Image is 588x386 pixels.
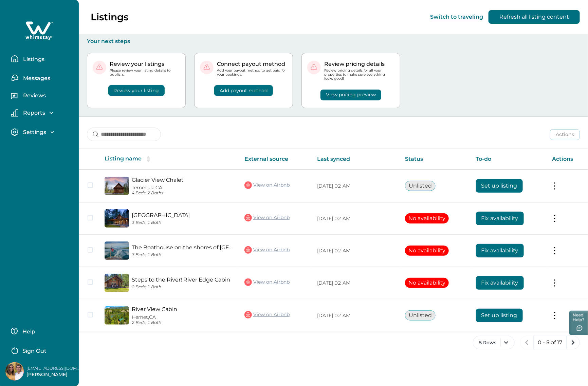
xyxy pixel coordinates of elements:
[476,244,524,257] button: Fix availability
[87,38,580,45] p: Your next steps
[244,310,290,319] a: View on Airbnb
[244,213,290,222] a: View on Airbnb
[405,246,449,256] button: No availability
[489,10,580,24] button: Refresh all listing content
[132,244,234,251] a: The Boathouse on the shores of [GEOGRAPHIC_DATA][PERSON_NAME]
[105,177,129,195] img: propertyImage_Glacier View Chalet
[430,14,483,20] button: Switch to traveling
[317,215,394,222] p: [DATE] 02 AM
[132,212,234,218] a: [GEOGRAPHIC_DATA]
[26,365,81,372] p: [EMAIL_ADDRESS][DOMAIN_NAME]
[11,71,73,84] button: Messages
[20,328,35,335] p: Help
[21,56,44,63] p: Listings
[533,336,567,349] button: 0 - 5 of 17
[405,213,449,224] button: No availability
[105,274,129,292] img: propertyImage_Steps to the River! River Edge Cabin
[11,128,73,136] button: Settings
[324,69,394,81] p: Review pricing details for all your properties to make sure everything looks good!
[214,85,273,96] button: Add payout method
[132,306,234,312] a: River View Cabin
[22,348,47,354] p: Sign Out
[317,280,394,287] p: [DATE] 02 AM
[132,220,234,225] p: 3 Beds, 1 Bath
[547,149,588,170] th: Actions
[105,209,129,228] img: propertyImage_West Glacier Adobe House
[132,285,234,290] p: 2 Beds, 1 Bath
[217,61,287,67] p: Connect payout method
[476,276,524,290] button: Fix availability
[324,61,394,67] p: Review pricing details
[142,156,155,162] button: sorting
[244,278,290,287] a: View on Airbnb
[566,336,580,349] button: next page
[108,85,165,96] button: Review your listing
[538,339,562,346] p: 0 - 5 of 17
[11,109,73,117] button: Reports
[520,336,534,349] button: previous page
[26,371,81,378] p: [PERSON_NAME]
[11,52,73,65] button: Listings
[217,69,287,77] p: Add your payout method to get paid for your bookings.
[132,177,234,183] a: Glacier View Chalet
[476,179,523,193] button: Set up listing
[5,362,24,381] img: Whimstay Host
[312,149,400,170] th: Last synced
[317,183,394,190] p: [DATE] 02 AM
[21,75,50,82] p: Messages
[105,306,129,325] img: propertyImage_River View Cabin
[21,129,46,136] p: Settings
[132,320,234,325] p: 2 Beds, 1 Bath
[405,310,436,321] button: Unlisted
[105,242,129,260] img: propertyImage_The Boathouse on the shores of Lake McDonald Glaci
[476,309,523,322] button: Set up listing
[471,149,547,170] th: To-do
[476,212,524,225] button: Fix availability
[400,149,471,170] th: Status
[317,312,394,319] p: [DATE] 02 AM
[132,185,234,191] p: Temecula, CA
[132,191,234,196] p: 4 Beds, 2 Baths
[11,90,73,103] button: Reviews
[132,314,234,320] p: Hemet, CA
[11,324,71,338] button: Help
[91,11,128,23] p: Listings
[110,69,180,77] p: Please review your listing details to publish.
[21,92,46,99] p: Reviews
[317,248,394,254] p: [DATE] 02 AM
[11,343,71,357] button: Sign Out
[473,336,515,349] button: 5 Rows
[21,110,45,116] p: Reports
[99,149,239,170] th: Listing name
[405,181,436,191] button: Unlisted
[110,61,180,67] p: Review your listings
[132,252,234,257] p: 3 Beds, 1 Bath
[550,129,580,140] button: Actions
[320,90,381,100] button: View pricing preview
[244,181,290,190] a: View on Airbnb
[244,246,290,254] a: View on Airbnb
[132,276,234,283] a: Steps to the River! River Edge Cabin
[239,149,312,170] th: External source
[405,278,449,288] button: No availability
